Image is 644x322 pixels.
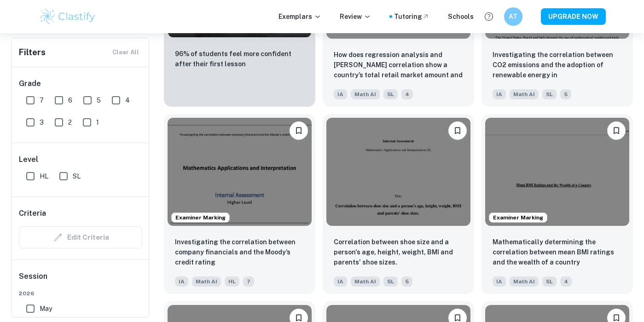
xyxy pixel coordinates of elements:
[607,121,626,140] button: Bookmark
[40,171,48,181] span: HL
[334,50,463,81] p: How does regression analysis and Pearson's correlation show a country’s total retail market amoun...
[485,118,629,226] img: Math AI IA example thumbnail: Mathematically determining the correlati
[278,11,321,22] p: Exemplars
[504,7,522,26] button: AT
[394,11,429,22] a: Tutoring
[510,276,539,287] span: Math AI
[290,121,308,140] button: Bookmark
[510,89,539,99] span: Math AI
[542,276,557,287] span: SL
[40,95,44,105] span: 7
[489,213,547,222] span: Examiner Marking
[172,213,229,222] span: Examiner Marking
[175,276,188,287] span: IA
[323,114,474,294] a: BookmarkCorrelation between shoe size and a person's age, height, weight, BMI and parents' shoe s...
[334,237,463,267] p: Correlation between shoe size and a person's age, height, weight, BMI and parents' shoe sizes.
[351,276,380,287] span: Math AI
[542,89,557,99] span: SL
[340,11,371,22] p: Review
[168,118,312,226] img: Math AI IA example thumbnail: Investigating the correlation between co
[164,114,315,294] a: Examiner MarkingBookmarkInvestigating the correlation between company financials and the Moody’s ...
[40,304,52,314] span: May
[560,89,571,99] span: 5
[125,95,130,105] span: 4
[19,154,142,165] h6: Level
[19,78,142,89] h6: Grade
[560,276,572,287] span: 4
[401,89,413,99] span: 4
[401,276,412,287] span: 5
[19,46,46,59] h6: Filters
[175,237,304,267] p: Investigating the correlation between company financials and the Moody’s credit rating
[482,114,633,294] a: Examiner MarkingBookmarkMathematically determining the correlation between mean BMI ratings and t...
[73,171,81,181] span: SL
[351,89,380,99] span: Math AI
[493,89,506,99] span: IA
[19,271,142,289] h6: Session
[448,121,467,140] button: Bookmark
[493,50,622,81] p: Investigating the correlation between CO2 emissions and the adoption of renewable energy in The U...
[334,89,347,99] span: IA
[68,117,72,127] span: 2
[175,49,304,69] p: 96% of students feel more confident after their first lesson
[334,276,347,287] span: IA
[493,237,622,267] p: Mathematically determining the correlation between mean BMI ratings and the wealth of a country
[493,276,506,287] span: IA
[40,117,44,127] span: 3
[541,8,606,25] button: UPGRADE NOW
[326,118,470,226] img: Math AI IA example thumbnail: Correlation between shoe size and a pers
[225,276,239,287] span: HL
[39,7,97,26] img: Clastify logo
[508,11,518,22] h6: AT
[192,276,221,287] span: Math AI
[383,89,398,99] span: SL
[481,9,497,24] button: Help and Feedback
[68,95,72,105] span: 6
[97,95,101,105] span: 5
[19,289,142,298] span: 2026
[19,208,46,219] h6: Criteria
[383,276,398,287] span: SL
[448,11,474,22] a: Schools
[96,117,99,127] span: 1
[243,276,254,287] span: 7
[19,226,142,248] div: Criteria filters are unavailable when searching by topic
